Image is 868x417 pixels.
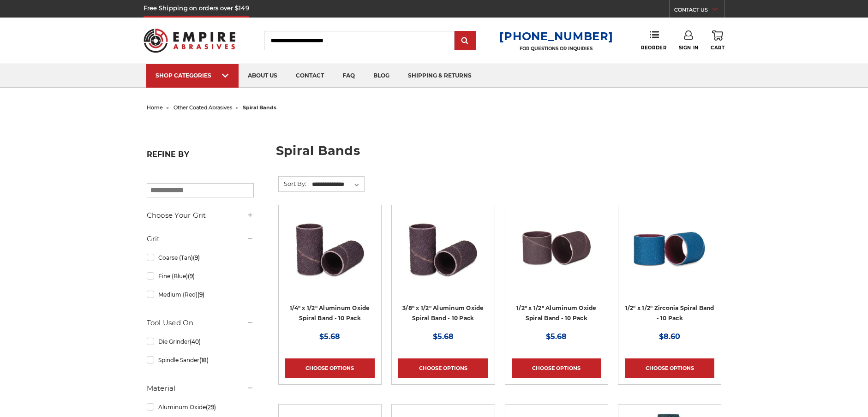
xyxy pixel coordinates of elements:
h1: spiral bands [276,144,722,164]
a: 1/2" x 1/2" Aluminum Oxide Spiral Band - 10 Pack [516,304,597,322]
a: faq [333,64,364,88]
span: (18) [199,357,209,363]
a: Coarse (Tan) [147,250,254,266]
h5: Refine by [147,150,254,164]
a: CONTACT US [674,5,724,18]
span: (9) [198,291,204,298]
a: 1/4" x 1/2" Spiral Bands AOX [285,212,375,301]
input: Submit [456,32,474,50]
span: Cart [711,45,724,51]
a: 1/2" x 1/2" Spiral Bands Aluminum Oxide [512,212,601,301]
div: SHOP CATEGORIES [156,72,229,79]
a: Medium (Red) [147,286,254,303]
select: Sort By: [311,178,364,191]
span: (9) [188,273,195,280]
span: spiral bands [243,104,276,111]
img: Empire Abrasives [144,23,236,59]
a: Choose Options [285,358,375,378]
a: about us [239,64,287,88]
a: Fine (Blue) [147,268,254,284]
a: other coated abrasives [174,104,232,111]
a: home [147,104,163,111]
a: Spindle Sander [147,352,254,368]
a: Choose Options [512,358,601,378]
a: Reorder [641,30,666,50]
a: Choose Options [398,358,488,378]
span: $5.68 [433,332,454,341]
a: 3/8" x 1/2" Aluminum Oxide Spiral Band - 10 Pack [402,304,484,322]
a: 1/2" x 1/2" Spiral Bands Zirconia Aluminum [625,212,714,301]
a: Aluminum Oxide [147,399,254,415]
span: (9) [193,254,200,261]
label: Sort By: [279,177,306,191]
h5: Tool Used On [147,317,254,328]
p: FOR QUESTIONS OR INQUIRIES [499,46,613,52]
a: Cart [711,30,724,51]
img: 1/2" x 1/2" Spiral Bands Aluminum Oxide [520,212,593,286]
span: $5.68 [319,332,340,341]
img: 3/8" x 1/2" AOX Spiral Bands [406,212,480,286]
a: [PHONE_NUMBER] [499,30,613,43]
h5: Material [147,383,254,394]
a: 3/8" x 1/2" AOX Spiral Bands [398,212,488,301]
span: $5.68 [546,332,567,341]
a: Choose Options [625,358,714,378]
img: 1/4" x 1/2" Spiral Bands AOX [293,212,367,286]
a: contact [287,64,333,88]
img: 1/2" x 1/2" Spiral Bands Zirconia Aluminum [633,212,706,286]
span: Sign In [679,45,699,51]
a: 1/4" x 1/2" Aluminum Oxide Spiral Band - 10 Pack [290,304,370,322]
a: Die Grinder [147,334,254,350]
span: Reorder [641,45,666,51]
a: 1/2" x 1/2" Zirconia Spiral Band - 10 Pack [625,304,714,322]
span: (29) [206,404,216,411]
h5: Choose Your Grit [147,210,254,221]
a: shipping & returns [399,64,481,88]
a: blog [364,64,399,88]
span: $8.60 [659,332,680,341]
span: (40) [190,338,201,345]
h5: Grit [147,233,254,244]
